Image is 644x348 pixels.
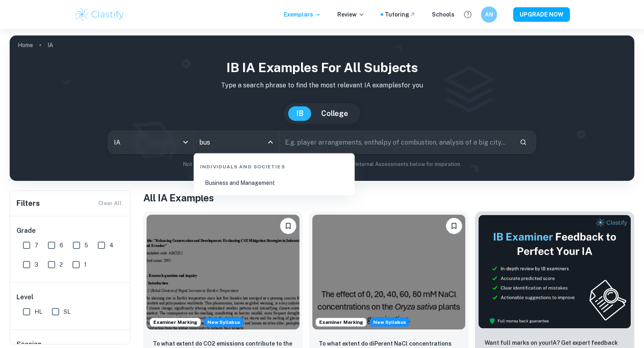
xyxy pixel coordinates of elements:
[60,241,63,250] span: 6
[35,260,38,269] span: 3
[516,135,530,149] button: Search
[18,39,33,51] a: Home
[17,198,40,209] h6: Filters
[279,131,513,153] input: E.g. player arrangements, enthalpy of combustion, analysis of a big city...
[147,215,299,329] img: ESS IA example thumbnail: To what extent do CO2 emissions contribu
[337,10,365,19] p: Review
[47,41,53,50] p: IA
[204,318,244,327] span: New Syllabus
[16,81,628,90] p: Type a search phrase to find the most relevant IA examples for you
[197,157,351,174] div: Individuals and Societies
[35,307,42,316] span: HL
[16,58,628,77] h1: IB IA examples for all subjects
[74,6,125,23] img: Clastify logo
[446,218,462,234] button: Bookmark
[17,292,124,302] h6: Level
[204,318,244,327] div: Starting from the May 2026 session, the ESS IA requirements have changed. We created this exempla...
[385,10,416,19] a: Tutoring
[284,10,321,19] p: Exemplars
[513,7,570,22] button: UPGRADE NOW
[143,191,634,205] h1: All IA Examples
[265,137,276,148] button: Close
[197,174,351,192] li: Business and Management
[84,260,87,269] span: 1
[85,241,88,250] span: 5
[288,106,312,121] button: IB
[432,10,454,19] a: Schools
[313,106,356,121] button: College
[478,215,631,329] img: Thumbnail
[108,131,193,153] div: IA
[461,8,475,21] button: Help and Feedback
[370,318,409,327] span: New Syllabus
[280,218,296,234] button: Bookmark
[17,226,124,236] h6: Grade
[150,319,200,326] span: Examiner Marking
[316,319,366,326] span: Examiner Marking
[60,260,63,269] span: 2
[10,35,634,181] img: profile cover
[109,241,114,250] span: 4
[35,241,38,250] span: 7
[64,307,70,316] span: SL
[16,160,628,168] p: Not sure what to search for? You can always look through our example Internal Assessments below f...
[312,215,465,329] img: ESS IA example thumbnail: To what extent do diPerent NaCl concentr
[481,6,497,23] button: AN
[485,10,494,19] h6: AN
[370,318,409,327] div: Starting from the May 2026 session, the ESS IA requirements have changed. We created this exempla...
